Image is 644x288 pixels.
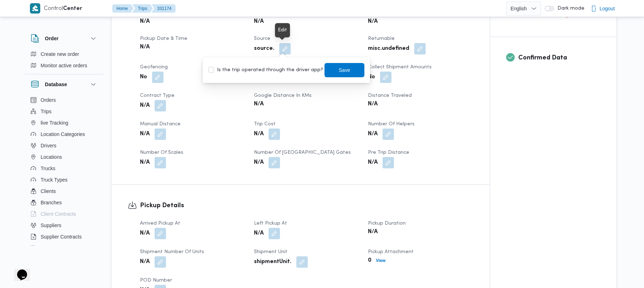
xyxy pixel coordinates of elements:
span: Geofencing [140,65,168,69]
b: No [368,73,375,82]
img: X8yXhbKr1z7QwAAAABJRU5ErkJggg== [30,3,40,14]
button: Location Categories [28,129,100,140]
span: Arrived Pickup At [140,221,180,226]
b: View [376,258,385,263]
button: Supplier Contracts [28,231,100,242]
span: POD Number [140,278,172,283]
iframe: chat widget [7,260,30,281]
span: Pickup Attachment [368,250,414,254]
b: Center [63,6,82,11]
div: Order [25,48,103,74]
b: N/A [140,17,150,26]
button: Trucks [28,163,100,174]
b: N/A [140,229,150,238]
button: Branches [28,197,100,208]
b: N/A [140,101,150,110]
button: Order [31,34,98,43]
span: Save [339,66,350,74]
button: Clients [28,185,100,197]
div: Database [25,94,103,248]
span: Dark mode [555,6,585,11]
b: N/A [368,158,378,167]
span: Drivers [41,141,56,150]
span: Google distance in KMs [254,93,312,98]
h3: Order [45,34,58,43]
button: Locations [28,151,100,163]
b: N/A [254,100,264,109]
b: No [140,73,147,82]
label: Is the trip operated through the driver app? [208,66,323,74]
span: Shipment Number of Units [140,250,204,254]
span: Left Pickup At [254,221,287,226]
span: Number of [GEOGRAPHIC_DATA] Gates [254,150,351,155]
b: shipmentUnit. [254,258,291,266]
span: Client Contracts [41,210,76,218]
span: Contract Type [140,93,175,98]
b: N/A [368,130,378,138]
b: N/A [140,130,150,138]
b: N/A [140,158,150,167]
button: Save [324,63,364,77]
b: N/A [368,228,378,236]
h3: Pickup Details [140,201,474,210]
span: Trucks [41,164,55,173]
span: Source [254,36,270,41]
span: Orders [41,96,56,104]
span: Pickup date & time [140,36,187,41]
span: Create new order [41,50,79,58]
button: Client Contracts [28,208,100,220]
span: Returnable [368,36,395,41]
span: live Tracking [41,119,68,127]
button: Trips [132,4,153,13]
span: Manual Distance [140,122,181,126]
span: Suppliers [41,221,61,230]
b: N/A [140,43,150,52]
button: Monitor active orders [28,60,100,71]
button: Drivers [28,140,100,151]
button: Trips [28,106,100,117]
h3: Database [45,80,67,89]
button: Orders [28,94,100,106]
span: Clients [41,187,56,195]
h3: Confirmed Data [518,53,600,63]
b: N/A [254,130,264,138]
button: Devices [28,242,100,254]
span: Pre Trip Distance [368,150,409,155]
span: Truck Types [41,176,67,184]
span: Logout [599,4,615,13]
button: View [373,256,388,265]
span: Devices [41,244,58,252]
button: Suppliers [28,220,100,231]
span: Collect Shipment Amounts [368,65,432,69]
b: misc.undefined [368,44,409,53]
span: Location Categories [41,130,85,138]
button: 331174 [151,4,176,13]
b: source. [254,44,274,53]
span: Monitor active orders [41,61,87,70]
b: N/A [368,17,378,26]
div: Edit [278,26,287,35]
span: Distance Traveled [368,93,412,98]
span: Shipment Unit [254,250,287,254]
b: N/A [254,229,264,238]
span: Trip Cost [254,122,276,126]
span: Locations [41,153,62,161]
button: Home [112,4,134,13]
span: Number of Helpers [368,122,415,126]
span: Supplier Contracts [41,232,82,241]
button: Truck Types [28,174,100,185]
span: Branches [41,198,62,207]
span: Number of Scales [140,150,183,155]
button: Database [31,80,98,89]
button: Create new order [28,48,100,60]
b: 0 [368,256,372,265]
button: Logout [588,1,618,16]
b: N/A [254,17,264,26]
span: Pickup Duration [368,221,406,226]
b: N/A [254,158,264,167]
button: live Tracking [28,117,100,129]
span: Trips [41,107,52,116]
b: N/A [368,100,378,109]
b: N/A [140,258,150,266]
